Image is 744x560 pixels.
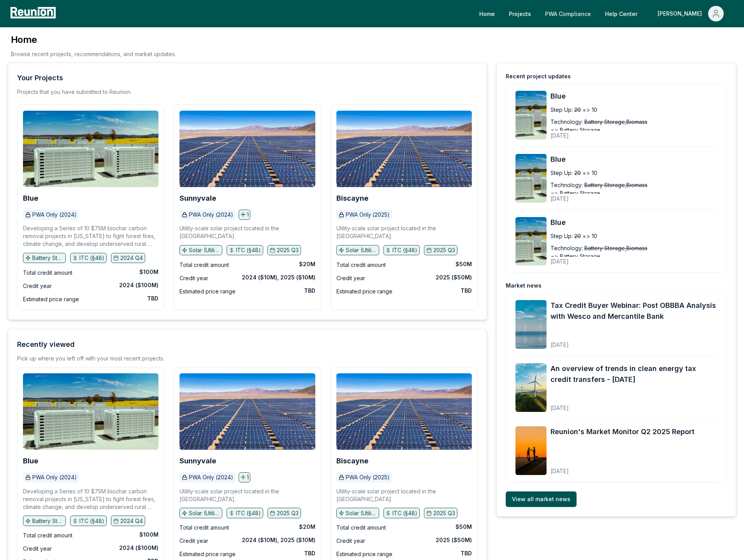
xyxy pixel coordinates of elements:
div: Estimated price range [336,549,392,559]
div: Recent project updates [506,72,571,80]
div: TBD [461,287,472,295]
img: Sunnyvale [179,373,315,450]
a: Help Center [599,6,644,21]
div: $100M [139,268,158,276]
a: Reunion's Market Monitor Q2 2025 Report [551,426,695,437]
div: Your Projects [17,72,63,83]
button: Solar (Utility) [336,245,379,255]
div: Step Up: [551,232,573,240]
div: 2024 ($100M) [119,281,158,289]
div: Total credit amount [179,260,229,270]
button: 2024 Q4 [111,516,145,526]
p: 2025 Q3 [433,509,455,517]
div: Estimated price range [23,295,79,304]
p: Browse recent projects, recommendations, and market updates. [11,50,176,58]
img: Blue [515,217,547,266]
div: [DATE] [551,189,677,203]
b: Biscayne [336,457,368,465]
div: [PERSON_NAME] [658,6,705,21]
p: 2024 Q4 [120,254,143,262]
p: Solar (Utility) [189,509,220,517]
div: 1 [239,472,250,482]
div: Market news [506,282,542,290]
a: PWA Compliance [539,6,597,21]
div: Total credit amount [23,268,72,277]
a: Home [473,6,501,21]
button: 2025 Q3 [424,508,457,518]
p: Utility-scale solar project located in the [GEOGRAPHIC_DATA]. [336,224,472,240]
div: Pick up where you left off with your most recent projects. [17,355,164,362]
button: Solar (Utility) [336,508,379,518]
div: [DATE] [551,398,717,412]
b: Sunnyvale [179,457,216,465]
p: PWA Only (2024) [32,473,77,481]
div: 2025 ($50M) [436,536,472,544]
a: Projects [503,6,537,21]
div: Technology: [551,181,583,189]
span: Battery Storage,Biomass [584,244,647,252]
nav: Main [473,6,736,21]
div: $20M [299,260,315,268]
button: Solar (Utility) [179,508,222,518]
div: Credit year [179,536,208,546]
a: Blue [551,217,717,228]
button: 2025 Q3 [424,245,457,255]
p: Battery Storage [32,254,63,262]
p: Utility-scale solar project located in the [GEOGRAPHIC_DATA]. [179,224,315,240]
img: Blue [515,91,547,140]
div: 2024 ($100M) [119,544,158,552]
div: Credit year [179,274,208,283]
span: => 10 [582,232,597,240]
div: $50M [456,260,472,268]
button: Solar (Utility) [179,245,222,255]
img: Reunion's Market Monitor Q2 2025 Report [515,426,547,475]
p: PWA Only (2025) [346,211,390,219]
button: 1 [239,210,250,220]
div: [DATE] [551,461,695,475]
p: Solar (Utility) [346,509,377,517]
b: Blue [23,194,38,202]
button: Battery Storage [23,253,66,263]
p: 2025 Q3 [277,246,299,254]
img: Blue [23,373,158,450]
img: Blue [515,154,547,203]
div: $20M [299,523,315,531]
div: TBD [304,287,315,295]
div: Credit year [336,274,365,283]
a: An overview of trends in clean energy tax credit transfers - [DATE] [551,363,717,385]
span: Battery Storage,Biomass [584,181,647,189]
div: TBD [147,295,158,302]
div: Recently viewed [17,339,75,350]
span: 20 [574,232,581,240]
div: $100M [139,531,158,539]
img: Biscayne [336,373,472,450]
p: PWA Only (2024) [189,211,233,219]
a: Blue [23,457,38,465]
p: ITC (§48) [392,246,417,254]
div: Credit year [23,281,52,291]
div: Estimated price range [179,287,236,296]
img: Tax Credit Buyer Webinar: Post OBBBA Analysis with Wesco and Mercantile Bank [515,300,547,349]
button: 2025 Q3 [267,245,301,255]
div: Total credit amount [23,531,72,540]
div: Step Up: [551,169,573,177]
a: Blue [551,91,717,102]
p: ITC (§48) [79,254,104,262]
b: Biscayne [336,194,368,202]
a: Blue [23,194,38,202]
img: Biscayne [336,111,472,187]
div: Estimated price range [336,287,392,296]
p: Utility-scale solar project located in the [GEOGRAPHIC_DATA]. [179,488,315,503]
div: Credit year [23,544,52,553]
a: Sunnyvale [179,194,216,202]
div: 2024 ($10M), 2025 ($10M) [242,274,315,281]
div: 2024 ($10M), 2025 ($10M) [242,536,315,544]
a: Blue [23,111,158,187]
div: $50M [456,523,472,531]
